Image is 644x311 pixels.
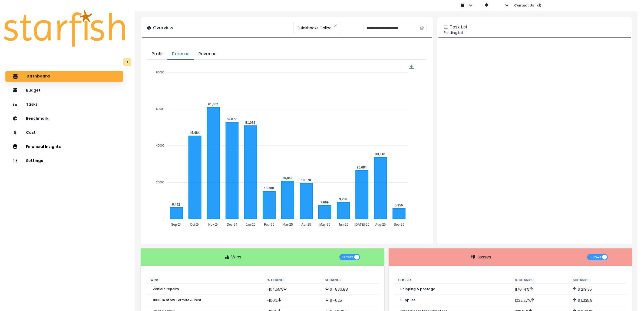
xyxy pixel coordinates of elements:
[26,116,48,121] p: Benchmark
[321,284,379,295] td: $ -836.88
[302,223,311,226] tspan: Apr-25
[5,141,123,152] button: Financial Insights
[156,71,164,74] tspan: 80000
[163,218,164,221] tspan: 0
[510,295,569,306] td: 1022.27 %
[262,284,321,295] td: -104.55 %
[375,223,386,226] tspan: Aug-25
[394,223,405,226] tspan: Sep-25
[27,74,50,79] p: Dashboard
[321,295,379,306] td: $ -625
[153,25,173,31] p: Overview
[167,48,194,60] button: Expense
[147,48,167,60] button: Profit
[510,277,569,284] th: % Change
[26,88,41,93] p: Budget
[262,295,321,306] td: -100 %
[264,223,275,226] tspan: Feb-25
[5,99,123,110] button: Tasks
[589,254,601,260] span: 10 rows
[171,223,182,226] tspan: Sep-24
[334,23,337,28] button: Clear
[569,295,627,306] td: $ 1,335.8
[420,26,424,30] svg: calendar
[194,48,221,60] button: Revenue
[262,277,321,284] th: % Change
[450,24,468,30] p: Task List
[5,155,123,166] button: Settings
[355,223,369,226] tspan: [DATE]-25
[5,71,123,82] button: Dashboard
[5,127,123,138] button: Cost
[342,254,354,260] span: 10 rows
[444,30,626,35] p: Pending List
[246,223,256,226] tspan: Jan-25
[477,254,491,260] p: Losses
[510,284,569,295] td: 1176.14 %
[394,277,510,284] th: Losses
[227,223,237,226] tspan: Dec-24
[296,22,332,34] span: Quickbooks Online
[156,144,164,147] tspan: 40000
[409,65,414,69] img: Download Expense
[283,223,293,226] tspan: Mar-25
[321,277,379,284] th: $ Change
[339,223,349,226] tspan: Jun-25
[409,65,414,69] div: Menu
[401,298,416,302] p: Supplies
[156,181,164,184] tspan: 20000
[26,130,36,135] p: Cost
[569,277,627,284] th: $ Change
[5,85,123,96] button: Budget
[26,102,38,107] p: Tasks
[569,284,627,295] td: $ 219.35
[153,287,179,291] p: Vehicle repairs
[231,254,241,260] p: Wins
[153,298,202,302] p: 100604 Story Termite & Pest
[156,107,164,111] tspan: 60000
[208,223,219,226] tspan: Nov-24
[401,287,435,291] p: Shipping & postage
[5,113,123,124] button: Benchmark
[319,223,330,226] tspan: May-25
[146,277,262,284] th: Wins
[334,24,337,27] svg: close
[190,223,200,226] tspan: Oct-24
